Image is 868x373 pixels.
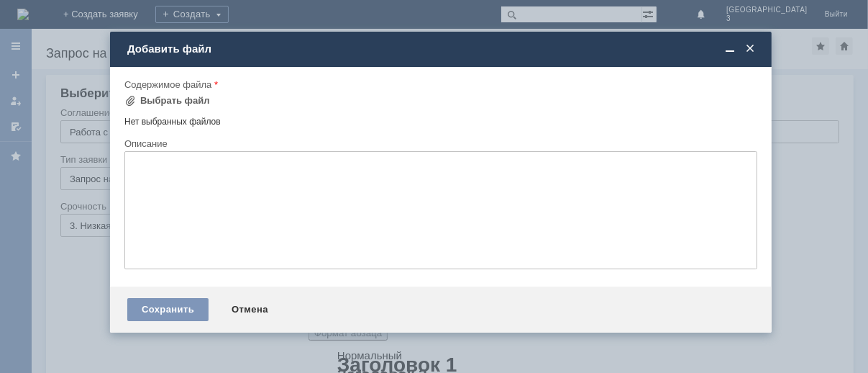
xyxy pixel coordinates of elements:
div: ДОБРЫЙ ДЕНЬ.ПРОШУ УДАЛИТЬ ОТЛОЖЕННЫЕ ЧЕКИ ЗА [DATE].Спасибо [6,6,210,29]
span: Закрыть [743,42,757,55]
div: Описание [124,139,754,148]
div: Добавить файл [127,42,757,55]
div: Нет выбранных файлов [124,111,757,127]
div: Выбрать файл [140,95,210,107]
span: Свернуть (Ctrl + M) [723,42,737,55]
div: Содержимое файла [124,80,754,89]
